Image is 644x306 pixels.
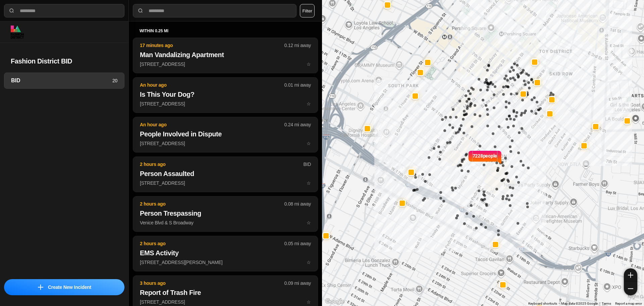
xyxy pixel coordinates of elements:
button: iconCreate New Incident [4,279,124,295]
button: 2 hours ago0.05 mi awayEMS Activity[STREET_ADDRESS][PERSON_NAME]star [133,236,318,271]
a: 2 hours agoBIDPerson Assaulted[STREET_ADDRESS]star [133,180,318,186]
span: star [307,260,311,265]
a: 2 hours ago0.05 mi awayEMS Activity[STREET_ADDRESS][PERSON_NAME]star [133,259,318,265]
p: 0.08 mi away [284,201,311,207]
p: 17 minutes ago [140,42,284,49]
p: 2 hours ago [140,161,303,168]
h3: BID [11,77,112,85]
h2: Man Vandalizing Apartment [140,50,311,59]
button: Filter [300,4,315,17]
span: star [307,61,311,67]
a: Terms (opens in new tab) [602,302,611,305]
span: star [307,180,311,186]
p: Create New Incident [48,284,91,291]
img: zoom-out [628,286,633,291]
p: An hour ago [140,121,284,128]
span: star [307,101,311,106]
img: logo [11,26,24,39]
p: 0.09 mi away [284,280,311,287]
p: [STREET_ADDRESS] [140,180,311,186]
p: [STREET_ADDRESS][PERSON_NAME] [140,259,311,266]
h2: Fashion District BID [11,56,118,66]
p: BID [303,161,311,168]
span: star [307,220,311,225]
p: 2 hours ago [140,240,284,247]
button: An hour ago0.24 mi awayPeople Involved in Dispute[STREET_ADDRESS]star [133,117,318,152]
img: search [137,7,144,14]
img: search [8,7,15,14]
h2: EMS Activity [140,248,311,258]
a: An hour ago0.01 mi awayIs This Your Dog?[STREET_ADDRESS]star [133,101,318,106]
a: BID20 [4,73,124,89]
a: An hour ago0.24 mi awayPeople Involved in Dispute[STREET_ADDRESS]star [133,140,318,146]
a: 2 hours ago0.08 mi awayPerson TrespassingVenice Blvd & S Broadwaystar [133,220,318,225]
button: 2 hours agoBIDPerson Assaulted[STREET_ADDRESS]star [133,157,318,192]
p: 7228 people [473,152,497,167]
p: 0.05 mi away [284,240,311,247]
img: notch [468,150,473,165]
img: notch [497,150,502,165]
a: Report a map error [615,302,642,305]
span: Map data ©2025 Google [561,302,598,305]
button: Keyboard shortcuts [528,301,557,306]
p: 0.01 mi away [284,82,311,88]
p: 3 hours ago [140,280,284,287]
p: [STREET_ADDRESS] [140,100,311,107]
a: 3 hours ago0.09 mi awayReport of Trash Fire[STREET_ADDRESS]star [133,299,318,305]
a: 17 minutes ago0.12 mi awayMan Vandalizing Apartment[STREET_ADDRESS]star [133,61,318,67]
a: Open this area in Google Maps (opens a new window) [324,297,346,306]
button: 2 hours ago0.08 mi awayPerson TrespassingVenice Blvd & S Broadwaystar [133,196,318,232]
h2: People Involved in Dispute [140,129,311,139]
p: 0.12 mi away [284,42,311,49]
p: An hour ago [140,82,284,88]
span: star [307,141,311,146]
h2: Report of Trash Fire [140,288,311,297]
button: zoom-out [624,282,637,295]
p: [STREET_ADDRESS] [140,61,311,68]
img: icon [38,285,43,290]
p: Venice Blvd & S Broadway [140,219,311,226]
button: An hour ago0.01 mi awayIs This Your Dog?[STREET_ADDRESS]star [133,77,318,113]
h2: Person Trespassing [140,209,311,218]
p: 2 hours ago [140,201,284,207]
span: star [307,299,311,305]
h2: Is This Your Dog? [140,90,311,99]
h2: Person Assaulted [140,169,311,178]
img: Google [324,297,346,306]
button: 17 minutes ago0.12 mi awayMan Vandalizing Apartment[STREET_ADDRESS]star [133,38,318,73]
p: 0.24 mi away [284,121,311,128]
button: zoom-in [624,268,637,282]
p: [STREET_ADDRESS] [140,299,311,305]
p: [STREET_ADDRESS] [140,140,311,147]
p: 20 [112,77,117,84]
h5: within 0.25 mi [140,28,311,34]
img: zoom-in [628,272,633,278]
